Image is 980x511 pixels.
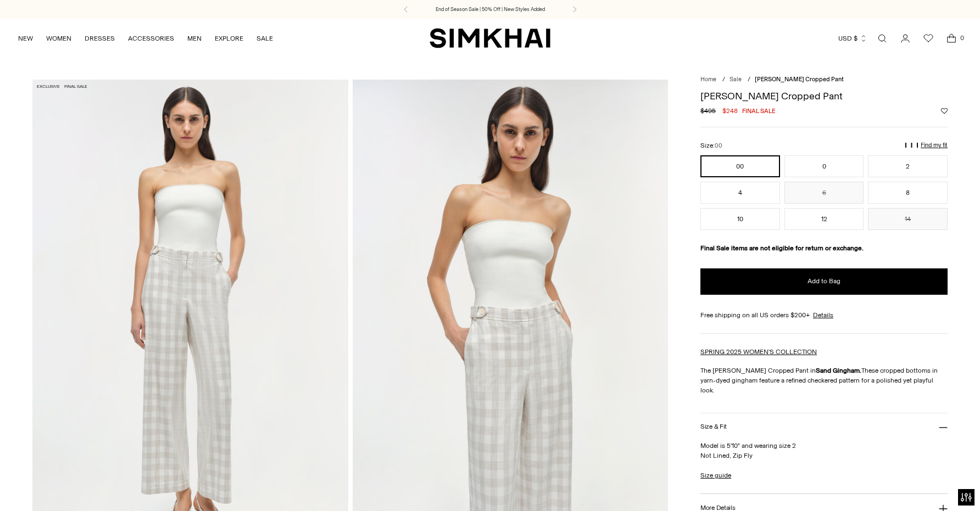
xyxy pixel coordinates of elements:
a: End of Season Sale | 50% Off | New Styles Added [436,5,545,13]
a: Size guide [700,470,731,480]
iframe: Gorgias live chat messenger [925,459,969,500]
p: The [PERSON_NAME] Cropped Pant in These cropped bottoms in yarn-dyed gingham feature a refined ch... [700,366,948,395]
h1: [PERSON_NAME] Cropped Pant [700,91,948,101]
button: USD $ [838,26,867,50]
span: Add to Bag [808,277,840,286]
a: SIMKHAI [430,27,550,49]
a: Sale [730,76,742,83]
a: Wishlist [917,27,939,49]
button: 12 [784,208,864,230]
a: Home [700,76,716,83]
span: [PERSON_NAME] Cropped Pant [755,76,844,83]
span: 0 [957,33,967,43]
a: SALE [257,26,273,50]
button: 8 [868,182,948,204]
div: / [722,75,725,85]
button: 2 [868,155,948,177]
button: 10 [700,208,780,230]
a: WOMEN [46,26,71,50]
button: 6 [784,182,864,204]
div: / [748,75,750,85]
button: Add to Wishlist [941,108,948,114]
span: $248 [722,106,738,116]
button: 0 [784,155,864,177]
a: Open search modal [871,27,893,49]
span: 00 [715,142,722,149]
a: SPRING 2025 WOMEN'S COLLECTION [700,348,817,356]
s: $495 [700,106,716,116]
button: Add to Bag [700,268,948,295]
a: NEW [18,26,33,50]
label: Size: [700,141,722,151]
div: Free shipping on all US orders $200+ [700,310,948,320]
strong: Final Sale items are not eligible for return or exchange. [700,244,864,252]
button: 4 [700,182,780,204]
h3: Size & Fit [700,423,727,430]
a: EXPLORE [215,26,243,50]
button: Size & Fit [700,413,948,441]
a: ACCESSORIES [128,26,174,50]
a: DRESSES [85,26,115,50]
strong: Sand Gingham. [816,367,861,374]
a: Open cart modal [940,27,962,49]
button: 14 [868,208,948,230]
a: MEN [187,26,202,50]
p: Model is 5'10" and wearing size 2 Not Lined, Zip Fly [700,441,948,461]
nav: breadcrumbs [700,75,948,85]
button: 00 [700,155,780,177]
a: Details [813,310,833,320]
iframe: Sign Up via Text for Offers [9,469,110,502]
a: Go to the account page [894,27,916,49]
